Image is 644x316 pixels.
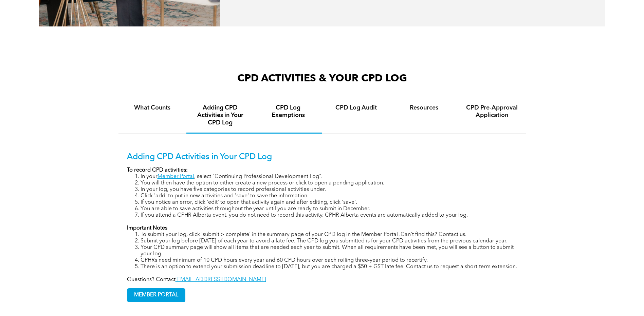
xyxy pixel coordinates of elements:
[141,199,517,206] li: If you notice an error, click 'edit' to open that activity again and after editing, click 'save'.
[127,289,185,302] span: MEMBER PORTAL
[141,186,517,193] li: In your log, you have five categories to record professional activities under.
[141,174,517,180] li: In your , select "Continuing Professional Development Log".
[141,180,517,186] li: You will then have the option to either create a new process or click to open a pending application.
[141,232,517,238] li: To submit your log, click 'submit > complete' in the summary page of your CPD log in the Member P...
[260,104,316,119] h4: CPD Log Exemptions
[141,193,517,199] li: Click 'add' to put in new activities and 'save' to save the information.
[141,244,517,257] li: Your CPD summary page will show all items that are needed each year to submit. When all requireme...
[141,238,517,244] li: Submit your log before [DATE] of each year to avoid a late fee. The CPD log you submitted is for ...
[158,174,194,179] a: Member Portal
[141,206,517,212] li: You are able to save activities throughout the year until you are ready to submit in December.
[237,74,407,84] span: CPD ACTIVITIES & YOUR CPD LOG
[396,104,452,112] h4: Resources
[328,104,384,112] h4: CPD Log Audit
[141,257,517,264] li: CPHRs need minimum of 10 CPD hours every year and 60 CPD hours over each rolling three-year perio...
[127,167,188,173] strong: To record CPD activities:
[141,264,517,270] li: There is an option to extend your submission deadline to [DATE], but you are charged a $50 + GST ...
[464,104,520,119] h4: CPD Pre-Approval Application
[127,225,167,231] strong: Important Notes
[176,277,266,282] a: [EMAIL_ADDRESS][DOMAIN_NAME]
[127,277,517,283] p: Questions? Contact
[141,212,517,219] li: If you attend a CPHR Alberta event, you do not need to record this activity. CPHR Alberta events ...
[125,104,180,112] h4: What Counts
[192,104,248,126] h4: Adding CPD Activities in Your CPD Log
[127,152,517,162] p: Adding CPD Activities in Your CPD Log
[127,288,185,302] a: MEMBER PORTAL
